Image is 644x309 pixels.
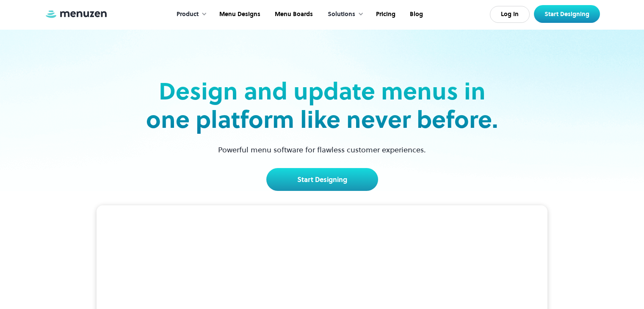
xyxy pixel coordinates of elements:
[144,77,501,134] h2: Design and update menus in one platform like never before.
[402,1,429,28] a: Blog
[168,1,211,28] div: Product
[266,168,378,191] a: Start Designing
[267,1,319,28] a: Menu Boards
[368,1,402,28] a: Pricing
[177,10,199,19] div: Product
[211,1,267,28] a: Menu Designs
[490,6,530,23] a: Log In
[534,5,600,23] a: Start Designing
[207,144,437,155] p: Powerful menu software for flawless customer experiences.
[328,10,355,19] div: Solutions
[319,1,368,28] div: Solutions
